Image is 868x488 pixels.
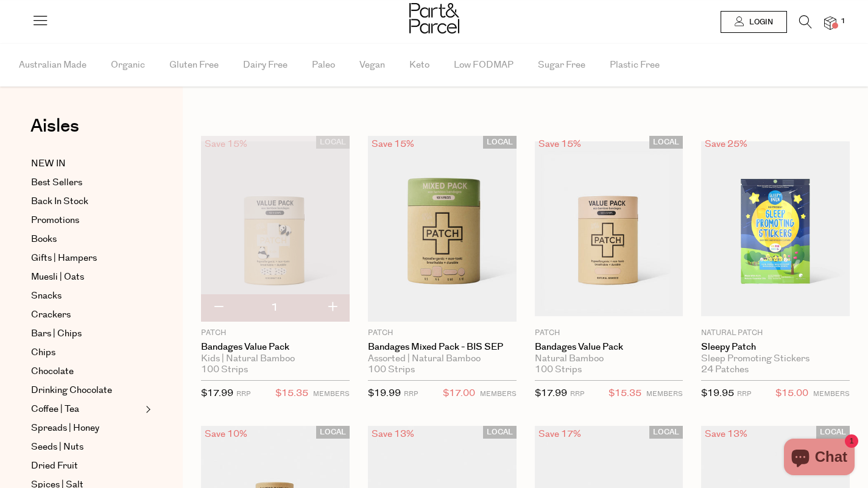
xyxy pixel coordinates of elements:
[31,175,142,190] a: Best Sellers
[243,44,288,87] span: Dairy Free
[368,328,517,339] p: Patch
[483,136,517,149] span: LOCAL
[31,327,82,341] span: Bars | Chips
[31,345,55,360] span: Chips
[701,141,850,317] img: Sleepy Patch
[609,386,641,401] span: $15.35
[143,402,151,417] button: Expand/Collapse Coffee | Tea
[31,289,142,303] a: Snacks
[368,364,415,375] span: 100 Strips
[409,44,429,87] span: Keto
[201,364,248,375] span: 100 Strips
[409,3,459,34] img: Part&Parcel
[31,459,78,473] span: Dried Fruit
[31,364,74,379] span: Chocolate
[31,213,79,228] span: Promotions
[30,117,79,147] a: Aisles
[31,440,142,454] a: Seeds | Nuts
[780,439,858,478] inbox-online-store-chat: Shopify online store chat
[31,327,142,341] a: Bars | Chips
[454,44,513,87] span: Low FODMAP
[535,426,585,442] div: Save 17%
[816,426,850,439] span: LOCAL
[30,113,79,140] span: Aisles
[31,194,88,209] span: Back In Stock
[19,44,86,87] span: Australian Made
[535,387,567,400] span: $17.99
[31,459,142,473] a: Dried Fruit
[646,389,683,398] small: MEMBERS
[236,389,250,398] small: RRP
[570,389,584,398] small: RRP
[701,342,850,353] a: Sleepy Patch
[201,353,350,364] div: Kids | Natural Bamboo
[169,44,219,87] span: Gluten Free
[368,426,418,442] div: Save 13%
[31,440,83,454] span: Seeds | Nuts
[201,342,350,353] a: Bandages Value Pack
[31,383,112,398] span: Drinking Chocolate
[201,328,350,339] p: Patch
[368,136,418,152] div: Save 15%
[31,383,142,398] a: Drinking Chocolate
[649,426,683,439] span: LOCAL
[31,157,142,171] a: NEW IN
[31,421,99,436] span: Spreads | Honey
[31,175,82,190] span: Best Sellers
[31,289,62,303] span: Snacks
[701,426,751,442] div: Save 13%
[31,232,57,247] span: Books
[201,141,350,317] img: Bandages Value Pack
[31,364,142,379] a: Chocolate
[649,136,683,149] span: LOCAL
[368,387,401,400] span: $19.99
[535,364,582,375] span: 100 Strips
[316,136,350,149] span: LOCAL
[316,426,350,439] span: LOCAL
[813,389,850,398] small: MEMBERS
[480,389,517,398] small: MEMBERS
[313,389,350,398] small: MEMBERS
[201,387,233,400] span: $17.99
[31,270,142,285] a: Muesli | Oats
[701,364,749,375] span: 24 Patches
[737,389,751,398] small: RRP
[31,213,142,228] a: Promotions
[538,44,585,87] span: Sugar Free
[775,386,808,401] span: $15.00
[535,342,683,353] a: Bandages Value Pack
[701,136,751,152] div: Save 25%
[368,342,517,353] a: Bandages Mixed Pack - BIS SEP
[31,251,142,266] a: Gifts | Hampers
[31,157,66,171] span: NEW IN
[701,353,850,364] div: Sleep Promoting Stickers
[838,16,849,27] span: 1
[535,141,683,317] img: Bandages Value Pack
[701,328,850,339] p: Natural Patch
[359,44,385,87] span: Vegan
[31,194,142,209] a: Back In Stock
[31,402,142,417] a: Coffee | Tea
[31,308,142,322] a: Crackers
[746,17,773,27] span: Login
[31,270,84,285] span: Muesli | Oats
[824,16,836,29] a: 1
[111,44,145,87] span: Organic
[31,232,142,247] a: Books
[312,44,335,87] span: Paleo
[31,402,79,417] span: Coffee | Tea
[31,308,71,322] span: Crackers
[535,136,585,152] div: Save 15%
[275,386,308,401] span: $15.35
[31,345,142,360] a: Chips
[404,389,418,398] small: RRP
[610,44,660,87] span: Plastic Free
[31,251,97,266] span: Gifts | Hampers
[535,353,683,364] div: Natural Bamboo
[535,328,683,339] p: Patch
[443,386,475,401] span: $17.00
[368,353,517,364] div: Assorted | Natural Bamboo
[368,136,517,322] img: Bandages Mixed Pack - BIS SEP
[201,426,251,442] div: Save 10%
[721,11,787,33] a: Login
